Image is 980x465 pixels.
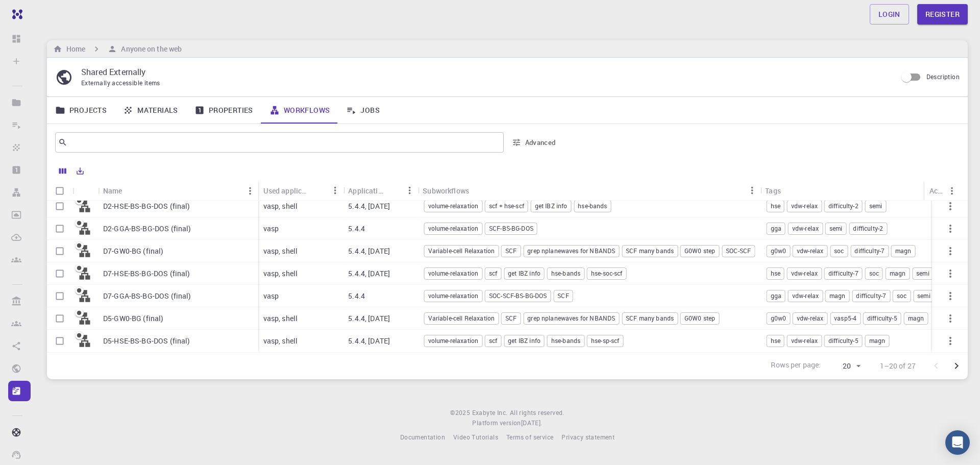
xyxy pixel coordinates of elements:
[849,224,887,233] span: difficulty-2
[789,224,822,233] span: vdw-relax
[469,182,485,199] button: Sort
[561,433,615,441] span: Privacy statement
[485,202,528,210] span: scf + hse-scf
[103,201,190,211] p: D2-HSE-BS-BG-DOS (final)
[744,182,760,199] button: Menu
[425,269,482,278] span: volume-relaxation
[263,181,311,201] div: Used application
[453,432,498,443] a: Video Tutorials
[263,291,279,301] p: vasp
[400,432,445,443] a: Documentation
[485,291,551,300] span: SOC-SCF-BS-BG-DOS
[122,183,139,199] button: Sort
[767,336,784,345] span: hse
[425,314,499,323] span: Variable-cell Relaxation
[825,202,862,210] span: difficulty-2
[722,247,754,255] span: SOC-SCF
[348,268,390,279] p: 5.4.4, [DATE]
[423,181,469,201] div: Subworkflows
[71,163,89,179] button: Export
[926,72,960,81] span: Description
[767,314,790,323] span: g0w0
[506,432,553,443] a: Terms of service
[946,356,967,376] button: Go to next page
[8,9,22,19] img: logo
[400,433,445,441] span: Documentation
[886,269,910,278] span: magn
[825,336,862,345] span: difficulty-5
[310,182,327,199] button: Sort
[880,361,916,371] p: 1–20 of 27
[767,291,785,300] span: gga
[521,418,543,428] a: [DATE].
[348,336,390,346] p: 5.4.4, [DATE]
[944,183,960,199] button: Menu
[852,291,890,300] span: difficulty-7
[825,359,864,374] div: 20
[103,268,190,279] p: D7-HSE-BS-BG-DOS (final)
[47,97,115,124] a: Projects
[327,182,343,199] button: Menu
[348,291,365,301] p: 5.4.4
[866,336,889,345] span: magn
[506,433,553,441] span: Terms of service
[485,269,501,278] span: scf
[870,4,909,25] a: Login
[851,247,888,255] span: difficulty-7
[103,291,191,301] p: D7-GGA-BS-BG-DOS (final)
[81,66,889,78] p: Shared Externally
[504,269,544,278] span: get IBZ info
[263,224,279,234] p: vasp
[103,246,164,256] p: D7-GW0-BG (final)
[453,433,498,441] span: Video Tutorials
[924,181,960,201] div: Actions
[830,314,860,323] span: vasp5-4
[343,181,418,201] div: Application Version
[767,202,784,210] span: hse
[425,247,499,255] span: Variable-cell Relaxation
[892,247,915,255] span: magn
[622,314,677,323] span: SCF many bands
[767,247,790,255] span: g0w0
[524,247,619,255] span: grep nplanewaves for NBANDS
[472,418,521,428] span: Platform version
[574,202,610,210] span: hse-bands
[788,202,821,210] span: vdw-relax
[771,360,821,372] p: Rows per page:
[348,246,390,256] p: 5.4.4, [DATE]
[681,247,719,255] span: G0W0 step
[401,182,418,199] button: Menu
[263,201,298,211] p: vasp, shell
[826,224,846,233] span: semi
[263,336,298,346] p: vasp, shell
[242,183,258,199] button: Menu
[103,181,122,201] div: Name
[913,269,933,278] span: semi
[117,43,182,55] h6: Anyone on the web
[263,246,298,256] p: vasp, shell
[587,269,626,278] span: hse-soc-scf
[830,247,847,255] span: soc
[760,181,958,201] div: Tags
[793,247,827,255] span: vdw-relax
[98,181,258,201] div: Name
[904,314,928,323] span: magn
[504,336,544,345] span: get IBZ info
[521,419,543,427] span: [DATE] .
[788,336,821,345] span: vdw-relax
[561,432,615,443] a: Privacy statement
[425,336,482,345] span: volume-relaxation
[826,291,849,300] span: magn
[348,224,365,234] p: 5.4.4
[258,181,344,201] div: Used application
[425,291,482,300] span: volume-relaxation
[825,269,862,278] span: difficulty-7
[261,97,338,124] a: Workflows
[789,291,822,300] span: vdw-relax
[425,224,482,233] span: volume-relaxation
[893,291,910,300] span: soc
[502,247,520,255] span: SCF
[348,181,385,201] div: Application Version
[587,336,623,345] span: hse-sp-scf
[54,163,71,179] button: Columns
